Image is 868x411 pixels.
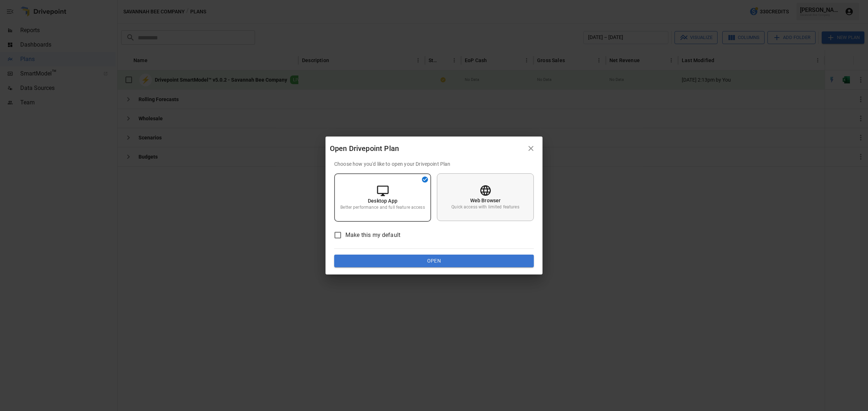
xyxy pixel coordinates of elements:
p: Quick access with limited features [451,204,519,210]
p: Desktop App [368,197,397,204]
div: Open Drivepoint Plan [330,143,524,154]
span: Make this my default [345,231,400,239]
p: Choose how you'd like to open your Drivepoint Plan [334,160,534,168]
button: Open [334,255,534,268]
p: Web Browser [470,197,501,204]
p: Better performance and full feature access [340,204,425,211]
